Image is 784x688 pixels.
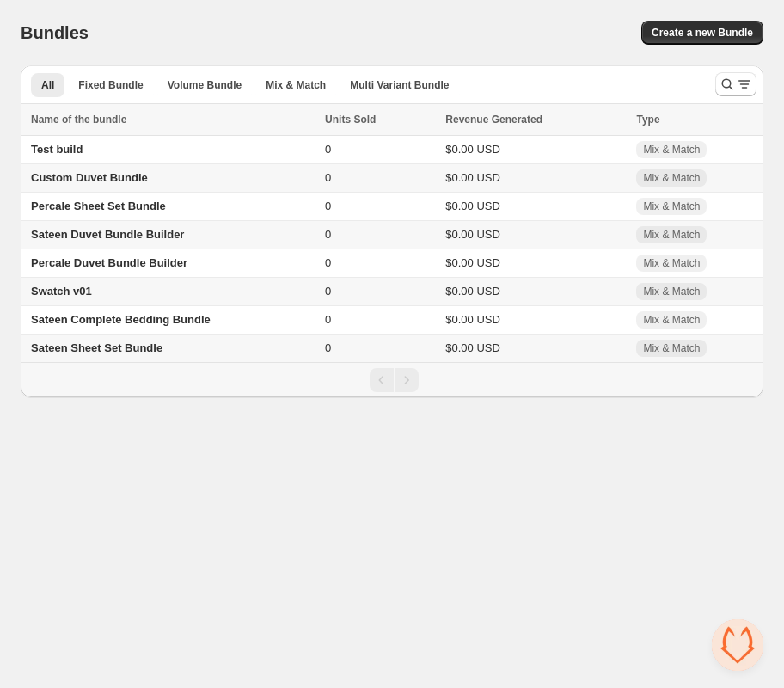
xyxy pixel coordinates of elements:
[445,171,500,184] span: $0.00 USD
[325,111,376,128] span: Units Sold
[31,171,148,184] span: Custom Duvet Bundle
[168,78,242,92] span: Volume Bundle
[21,362,763,397] nav: Pagination
[643,313,700,327] span: Mix & Match
[445,200,500,212] span: $0.00 USD
[643,200,700,213] span: Mix & Match
[445,143,500,156] span: $0.00 USD
[636,111,753,128] div: Type
[445,285,500,298] span: $0.00 USD
[41,78,54,92] span: All
[31,111,315,128] div: Name of the bundle
[350,78,449,92] span: Multi Variant Bundle
[445,341,500,354] span: $0.00 USD
[643,143,700,157] span: Mix & Match
[325,256,331,269] span: 0
[643,171,700,185] span: Mix & Match
[445,256,500,269] span: $0.00 USD
[715,72,756,96] button: Search and filter results
[31,143,83,156] span: Test build
[445,313,500,326] span: $0.00 USD
[445,111,542,128] span: Revenue Generated
[325,111,393,128] button: Units Sold
[445,228,500,241] span: $0.00 USD
[31,200,166,212] span: Percale Sheet Set Bundle
[643,228,700,242] span: Mix & Match
[325,171,331,184] span: 0
[31,313,211,326] span: Sateen Complete Bedding Bundle
[325,313,331,326] span: 0
[31,341,162,354] span: Sateen Sheet Set Bundle
[652,26,753,40] span: Create a new Bundle
[31,285,92,298] span: Swatch v01
[31,256,187,269] span: Percale Duvet Bundle Builder
[78,78,143,92] span: Fixed Bundle
[712,619,763,671] div: Open chat
[325,285,331,298] span: 0
[643,256,700,270] span: Mix & Match
[325,200,331,212] span: 0
[643,341,700,355] span: Mix & Match
[325,143,331,156] span: 0
[31,228,184,241] span: Sateen Duvet Bundle Builder
[641,21,763,45] button: Create a new Bundle
[325,228,331,241] span: 0
[325,341,331,354] span: 0
[643,285,700,298] span: Mix & Match
[21,22,89,43] h1: Bundles
[266,78,326,92] span: Mix & Match
[445,111,560,128] button: Revenue Generated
